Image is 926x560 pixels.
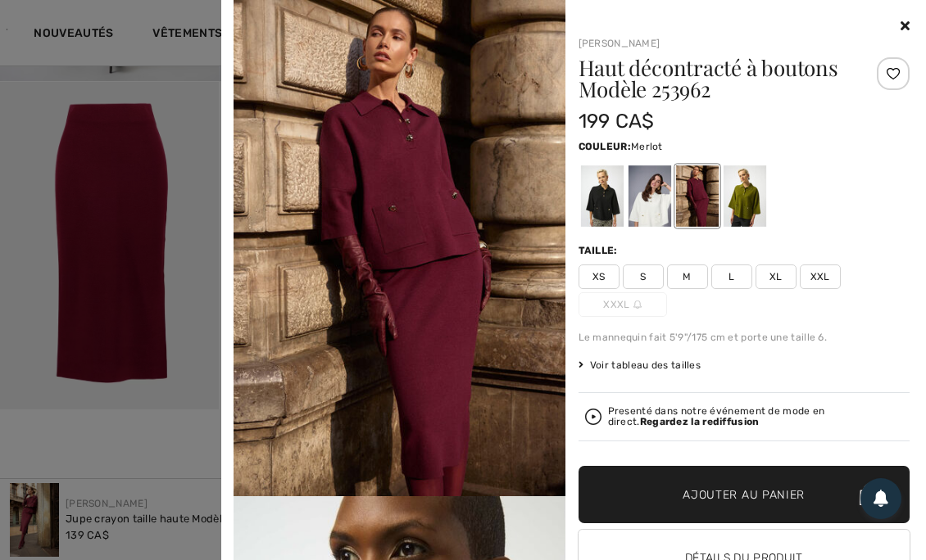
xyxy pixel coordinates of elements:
[579,330,910,345] div: Le mannequin fait 5'9"/175 cm et porte une taille 6.
[579,38,660,49] a: [PERSON_NAME]
[608,406,904,427] div: Presenté dans notre événement de mode en direct.
[675,165,718,227] div: Merlot
[683,486,805,504] span: Ajouter au panier
[640,416,760,427] strong: Regardez la rediffusion
[580,165,623,227] div: Noir
[36,11,70,26] span: Chat
[579,57,855,100] h1: Haut décontracté à boutons Modèle 253962
[623,264,664,289] span: S
[579,110,655,133] span: 199 CA$
[711,264,752,289] span: L
[860,485,878,506] img: Bag.svg
[667,264,708,289] span: M
[579,466,910,523] button: Ajouter au panier
[579,141,631,152] span: Couleur:
[579,264,620,289] span: XS
[756,264,797,289] span: XL
[800,264,841,289] span: XXL
[585,409,601,425] img: Regardez la rediffusion
[723,165,765,227] div: Artichoke
[579,358,701,373] span: Voir tableau des tailles
[631,141,663,152] span: Merlot
[633,300,642,309] img: ring-m.svg
[579,243,621,258] div: Taille:
[628,165,670,227] div: Blanc d'hiver
[579,292,667,317] span: XXXL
